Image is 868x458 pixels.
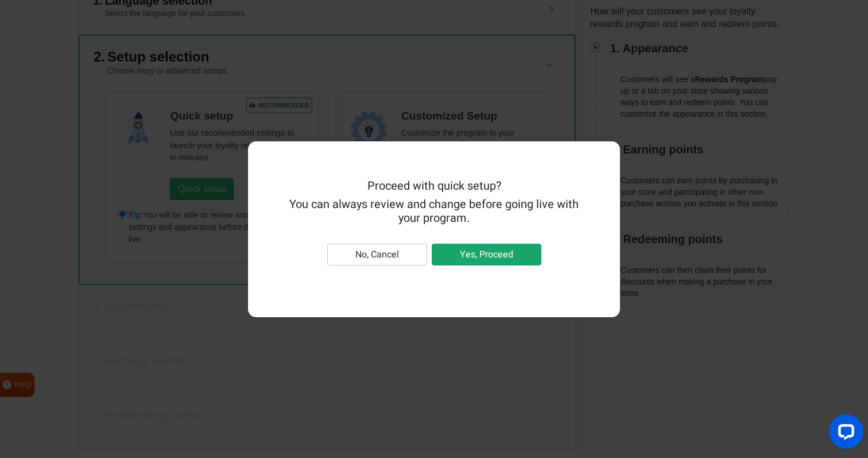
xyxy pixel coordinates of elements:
[432,244,541,265] button: Yes, Proceed
[820,410,868,458] iframe: LiveChat chat widget
[286,179,582,193] h5: Proceed with quick setup?
[286,198,582,225] h5: You can always review and change before going live with your program.
[327,244,427,265] button: No, Cancel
